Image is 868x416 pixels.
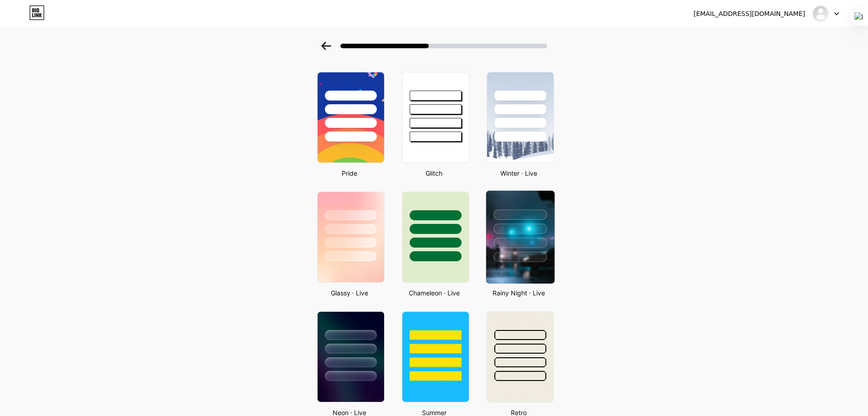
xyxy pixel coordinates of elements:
[399,288,469,298] div: Chameleon · Live
[314,288,385,298] div: Glassy · Live
[693,9,805,19] div: [EMAIL_ADDRESS][DOMAIN_NAME]
[314,168,385,178] div: Pride
[486,191,554,284] img: rainy_night.jpg
[484,168,554,178] div: Winter · Live
[484,288,554,298] div: Rainy Night · Live
[399,168,469,178] div: Glitch
[812,5,829,22] img: Parveze ahmed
